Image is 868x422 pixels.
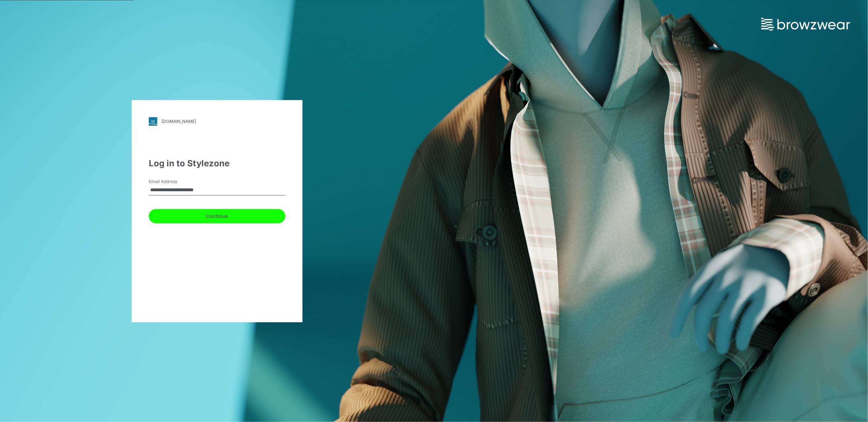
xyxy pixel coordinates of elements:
a: [DOMAIN_NAME] [149,117,285,126]
img: browzwear-logo.73288ffb.svg [761,18,850,31]
div: [DOMAIN_NAME] [162,119,196,124]
button: Continue [149,209,285,223]
div: Log in to Stylezone [149,157,285,170]
img: svg+xml;base64,PHN2ZyB3aWR0aD0iMjgiIGhlaWdodD0iMjgiIHZpZXdCb3g9IjAgMCAyOCAyOCIgZmlsbD0ibm9uZSIgeG... [149,117,157,126]
label: Email Address [149,178,199,185]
